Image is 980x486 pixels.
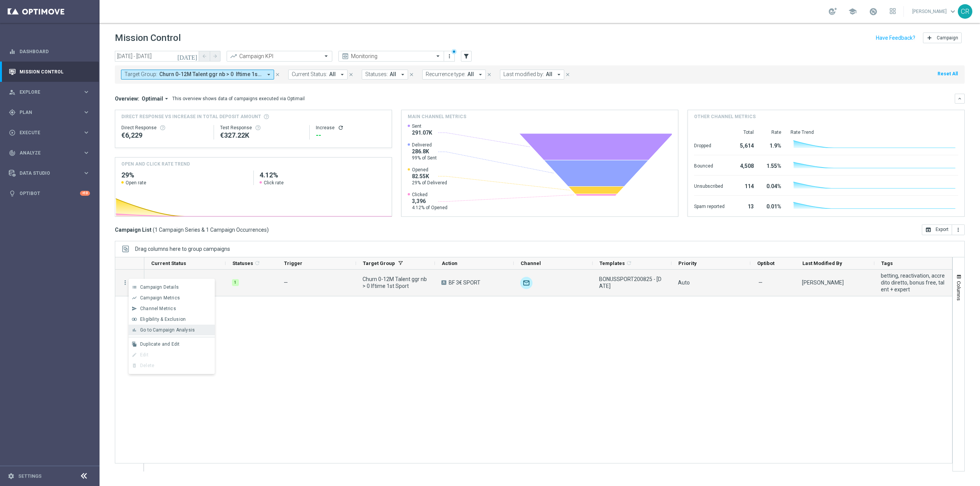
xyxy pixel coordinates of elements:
span: Auto [678,280,690,286]
button: arrow_back [199,51,210,62]
div: 13 [734,200,754,212]
i: arrow_forward [212,54,218,59]
i: arrow_drop_down [339,71,346,78]
button: Last modified by: All arrow_drop_down [500,70,564,80]
span: 82.55K [412,173,447,180]
button: Current Status: All arrow_drop_down [288,70,348,80]
span: Templates [599,260,625,266]
i: arrow_drop_down [163,95,170,102]
button: keyboard_arrow_down [955,94,965,104]
a: [PERSON_NAME]keyboard_arrow_down [911,6,958,17]
button: more_vert [446,52,453,61]
span: Calculate column [625,259,632,267]
button: list Campaign Details [129,282,215,293]
span: All [329,71,336,78]
span: Current Status: [292,71,327,78]
span: ) [267,226,269,233]
h3: Overview: [115,95,139,102]
button: Reset All [937,70,959,78]
div: Rate [763,129,781,135]
span: Opened [412,167,447,173]
div: Data Studio [9,170,83,177]
button: Data Studio keyboard_arrow_right [8,170,90,176]
i: arrow_drop_down [399,71,406,78]
span: 4.12% of Opened [412,205,448,211]
span: BF 3€ SPORT [449,279,480,286]
button: close [486,70,493,79]
i: keyboard_arrow_right [83,109,90,116]
div: Unsubscribed [694,179,725,192]
span: All [546,71,552,78]
span: All [390,71,396,78]
button: refresh [338,125,344,131]
div: -- [316,131,385,140]
span: ( [153,226,155,233]
span: A [441,280,446,285]
div: Paolo Martiradonna [802,279,844,286]
span: Execute [20,130,83,135]
span: All [467,71,474,78]
div: person_search Explore keyboard_arrow_right [8,89,90,95]
div: Analyze [9,150,83,156]
button: file_copy Duplicate and Edit [129,339,215,349]
button: Mission Control [8,69,90,75]
h3: Campaign List [115,226,269,233]
a: Settings [18,474,42,478]
h2: 29% [121,171,247,180]
i: close [487,72,492,77]
span: Statuses: [365,71,388,78]
div: Plan [9,109,83,116]
span: school [848,7,857,16]
i: [DATE] [177,53,198,60]
div: 5,614 [734,139,754,151]
div: Mission Control [9,62,90,82]
span: Trigger [284,260,302,266]
button: Optimail arrow_drop_down [139,95,172,102]
button: Statuses: All arrow_drop_down [362,70,408,80]
div: Dashboard [9,41,90,62]
i: show_chart [132,295,137,301]
i: trending_up [230,52,237,60]
i: add [926,35,933,41]
span: Campaign Details [140,284,179,290]
div: Row Groups [135,246,230,252]
button: close [564,70,571,79]
span: Channel Metrics [140,306,176,311]
i: close [275,72,280,77]
i: equalizer [9,48,16,55]
i: close [409,72,414,77]
div: 1.55% [763,159,781,171]
button: equalizer Dashboard [8,49,90,55]
i: preview [341,52,349,60]
span: Go to Campaign Analysis [140,327,195,333]
div: €6,229 [121,131,207,140]
a: Optibot [20,183,80,203]
span: 99% of Sent [412,155,437,161]
ng-select: Campaign KPI [227,51,332,62]
i: keyboard_arrow_down [957,96,962,101]
span: Priority [678,260,697,266]
div: Rate Trend [791,129,958,135]
span: 291.07K [412,129,432,136]
div: Spam reported [694,200,725,212]
i: keyboard_arrow_right [83,149,90,156]
div: track_changes Analyze keyboard_arrow_right [8,150,90,156]
span: Optimail [142,95,163,102]
h4: Main channel metrics [408,113,466,120]
button: lightbulb Optibot +10 [8,190,90,197]
button: add Campaign [923,33,962,43]
div: Total [734,129,754,135]
ng-select: Monitoring [338,51,444,62]
span: Columns [956,281,962,301]
i: more_vert [446,53,452,59]
span: Duplicate and Edit [140,341,180,347]
div: Dropped [694,139,725,151]
button: open_in_browser Export [922,224,952,235]
div: Test Response [220,125,303,131]
button: close [274,70,281,79]
i: track_changes [9,150,16,156]
div: €327,216 [220,131,303,140]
